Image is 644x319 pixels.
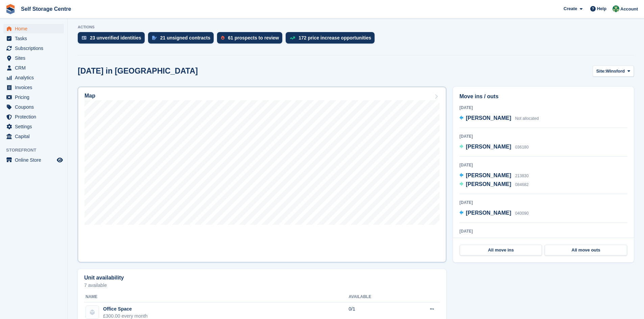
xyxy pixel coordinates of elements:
[593,65,634,77] button: Site: Winsford
[152,36,157,40] img: contract_signature_icon-13c848040528278c33f63329250d36e43548de30e8caae1d1a13099fd9432cc5.svg
[3,73,64,82] a: menu
[84,292,349,302] th: Name
[459,180,529,189] a: [PERSON_NAME] 084682
[3,92,64,102] a: menu
[15,73,55,82] span: Analytics
[3,112,64,122] a: menu
[15,112,55,122] span: Protection
[620,6,638,12] span: Account
[217,32,286,47] a: 61 prospects to review
[466,181,511,187] span: [PERSON_NAME]
[459,200,627,206] div: [DATE]
[459,162,627,168] div: [DATE]
[15,102,55,112] span: Coupons
[466,115,511,121] span: [PERSON_NAME]
[613,5,619,12] img: Neil Taylor
[15,92,55,102] span: Pricing
[15,132,55,141] span: Capital
[78,67,198,76] h2: [DATE] in [GEOGRAPHIC_DATA]
[286,32,378,47] a: 172 price increase opportunities
[15,24,55,33] span: Home
[221,36,224,40] img: prospect-51fa495bee0391a8d652442698ab0144808aea92771e9ea1ae160a38d050c398.svg
[596,68,606,75] span: Site:
[545,245,627,256] a: All move outs
[228,35,279,41] div: 61 prospects to review
[515,182,529,187] span: 084682
[290,36,295,39] img: price_increase_opportunities-93ffe204e8149a01c8c9dc8f82e8f89637d9d84a8eef4429ea346261dce0b2c0.svg
[515,116,539,121] span: Not allocated
[3,34,64,43] a: menu
[3,63,64,73] a: menu
[459,114,539,123] a: [PERSON_NAME] Not allocated
[160,35,211,41] div: 21 unsigned contracts
[78,25,634,29] p: ACTIONS
[459,209,529,218] a: [PERSON_NAME] 040090
[15,155,55,165] span: Online Store
[15,83,55,92] span: Invoices
[56,156,64,164] a: Preview store
[90,35,141,41] div: 23 unverified identities
[78,32,148,47] a: 23 unverified identities
[3,44,64,53] a: menu
[459,92,627,101] h2: Move ins / outs
[515,174,529,178] span: 213830
[85,93,95,99] h2: Map
[6,147,67,154] span: Storefront
[466,172,511,178] span: [PERSON_NAME]
[349,292,405,302] th: Available
[459,133,627,139] div: [DATE]
[606,68,625,75] span: Winsford
[459,171,529,180] a: [PERSON_NAME] 213830
[3,24,64,33] a: menu
[3,102,64,112] a: menu
[84,275,124,281] h2: Unit availability
[84,283,440,288] p: 7 available
[3,83,64,92] a: menu
[459,105,627,111] div: [DATE]
[15,122,55,131] span: Settings
[15,63,55,73] span: CRM
[515,211,529,216] span: 040090
[5,4,16,14] img: stora-icon-8386f47178a22dfd0bd8f6a31ec36ba5ce8667c1dd55bd0f319d3a0aa187defe.svg
[15,53,55,63] span: Sites
[148,32,217,47] a: 21 unsigned contracts
[466,144,511,150] span: [PERSON_NAME]
[564,5,577,12] span: Create
[3,53,64,63] a: menu
[86,306,99,319] img: blank-unit-type-icon-ffbac7b88ba66c5e286b0e438baccc4b9c83835d4c34f86887a83fc20ec27e7b.svg
[78,87,446,262] a: Map
[15,44,55,53] span: Subscriptions
[515,145,529,150] span: 036180
[18,3,74,15] a: Self Storage Centre
[103,305,148,313] div: Office Space
[3,122,64,131] a: menu
[15,34,55,43] span: Tasks
[3,132,64,141] a: menu
[459,228,627,234] div: [DATE]
[460,245,542,256] a: All move ins
[459,143,529,152] a: [PERSON_NAME] 036180
[3,155,64,165] a: menu
[597,5,606,12] span: Help
[466,210,511,216] span: [PERSON_NAME]
[82,36,87,40] img: verify_identity-adf6edd0f0f0b5bbfe63781bf79b02c33cf7c696d77639b501bdc392416b5a36.svg
[299,35,371,41] div: 172 price increase opportunities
